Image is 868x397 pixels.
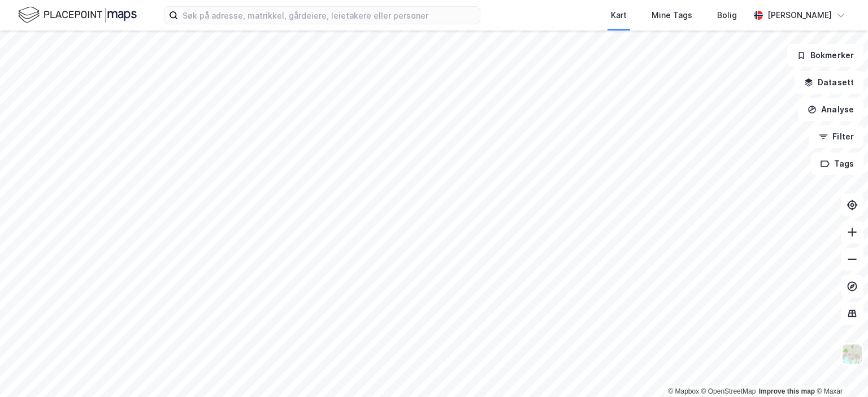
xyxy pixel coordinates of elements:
button: Datasett [795,71,863,94]
a: OpenStreetMap [701,387,756,395]
button: Bokmerker [787,44,863,67]
a: Improve this map [759,387,815,395]
button: Tags [811,152,863,175]
input: Søk på adresse, matrikkel, gårdeiere, leietakere eller personer [178,7,480,24]
button: Filter [809,125,863,148]
div: [PERSON_NAME] [767,8,832,22]
div: Kart [611,8,627,22]
a: Mapbox [668,387,699,395]
div: Bolig [717,8,737,22]
iframe: Chat Widget [811,343,868,397]
button: Analyse [798,98,863,121]
div: Mine Tags [652,8,692,22]
div: Kontrollprogram for chat [811,343,868,397]
img: logo.f888ab2527a4732fd821a326f86c7f29.svg [18,5,137,25]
